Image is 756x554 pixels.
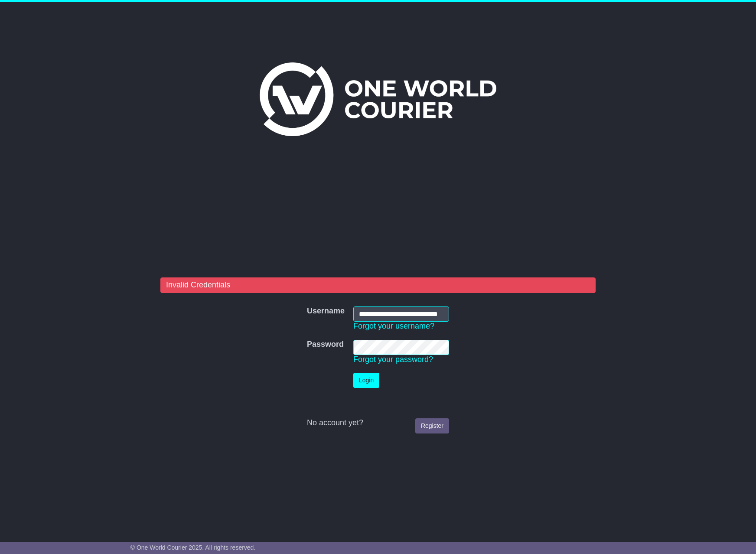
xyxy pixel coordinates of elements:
[260,62,496,136] img: One World
[307,418,449,428] div: No account yet?
[160,277,596,293] div: Invalid Credentials
[353,322,434,330] a: Forgot your username?
[353,355,433,364] a: Forgot your password?
[130,544,256,551] span: © One World Courier 2025. All rights reserved.
[415,418,449,433] a: Register
[353,373,379,388] button: Login
[307,340,344,349] label: Password
[307,306,345,316] label: Username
